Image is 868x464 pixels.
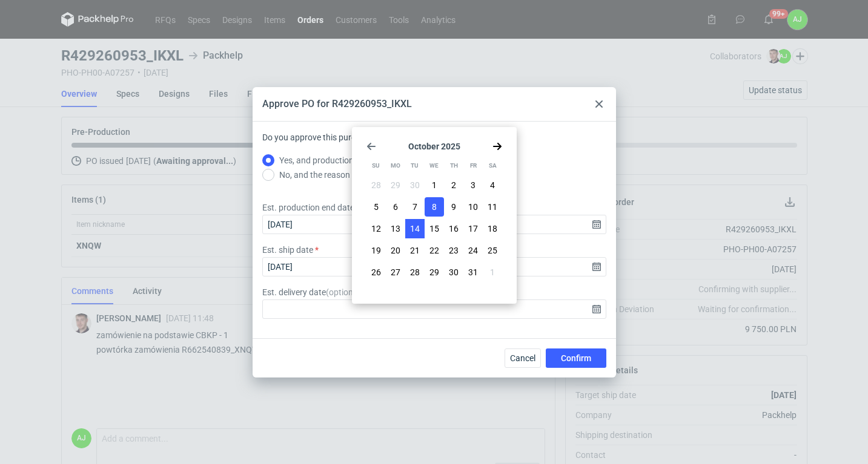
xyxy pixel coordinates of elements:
span: 15 [429,223,439,235]
span: 29 [429,266,439,278]
span: 1 [432,179,437,191]
button: Sun Oct 12 2025 [366,219,386,238]
button: Wed Oct 01 2025 [425,175,444,195]
button: Mon Oct 20 2025 [386,241,405,260]
button: Thu Oct 16 2025 [444,219,463,238]
span: 17 [468,223,478,235]
button: Mon Oct 13 2025 [386,219,405,238]
button: Tue Sep 30 2025 [405,175,425,195]
span: 29 [391,179,400,191]
button: Fri Oct 24 2025 [463,241,483,260]
button: Sat Oct 04 2025 [483,175,502,195]
label: Do you approve this purchase order? [262,131,400,153]
span: 9 [451,201,456,213]
button: Tue Oct 07 2025 [405,197,425,217]
div: Mo [386,156,405,175]
span: 30 [449,266,459,278]
button: Confirm [546,348,606,368]
button: Sat Oct 11 2025 [483,197,502,217]
button: Fri Oct 10 2025 [463,197,483,217]
span: 19 [371,244,381,257]
button: Sat Oct 18 2025 [483,219,502,238]
button: Fri Oct 17 2025 [463,219,483,238]
svg: Go back 1 month [366,142,376,151]
button: Tue Oct 14 2025 [405,219,425,238]
span: 11 [488,201,497,213]
span: 24 [468,244,478,257]
span: Confirm [561,354,591,362]
div: Su [366,156,385,175]
span: 5 [374,201,379,213]
button: Thu Oct 09 2025 [444,197,463,217]
span: 28 [371,179,381,191]
label: Est. delivery date [262,286,363,298]
button: Mon Oct 06 2025 [386,197,405,217]
button: Fri Oct 03 2025 [463,175,483,195]
div: Th [445,156,463,175]
button: Tue Oct 28 2025 [405,263,425,282]
span: 7 [412,201,417,213]
div: Fr [464,156,483,175]
div: Sa [483,156,502,175]
label: Est. ship date [262,244,313,256]
button: Wed Oct 15 2025 [425,219,444,238]
label: Est. production end date [262,201,354,214]
span: 30 [410,179,420,191]
span: 14 [410,223,420,235]
span: 20 [391,244,400,257]
button: Mon Sep 29 2025 [386,175,405,195]
button: Thu Oct 02 2025 [444,175,463,195]
button: Wed Oct 08 2025 [425,197,444,217]
span: 16 [449,223,459,235]
svg: Go forward 1 month [492,142,502,151]
span: 23 [449,244,459,257]
button: Fri Oct 31 2025 [463,263,483,282]
button: Sun Oct 05 2025 [366,197,386,217]
button: Wed Oct 29 2025 [425,263,444,282]
span: 13 [391,223,400,235]
button: Wed Oct 22 2025 [425,241,444,260]
div: We [425,156,443,175]
div: Tu [405,156,424,175]
span: 25 [488,244,497,257]
span: 12 [371,223,381,235]
span: 1 [490,266,495,278]
button: Thu Oct 23 2025 [444,241,463,260]
span: 8 [432,201,437,213]
span: 2 [451,179,456,191]
button: Sat Nov 01 2025 [483,263,502,282]
span: 10 [468,201,478,213]
span: Cancel [510,354,535,362]
span: 26 [371,266,381,278]
span: 27 [391,266,400,278]
span: 31 [468,266,478,278]
button: Sun Sep 28 2025 [366,175,386,195]
span: 22 [429,244,439,257]
span: 28 [410,266,420,278]
section: October 2025 [366,142,502,151]
span: 18 [488,223,497,235]
button: Thu Oct 30 2025 [444,263,463,282]
button: Cancel [505,348,541,368]
div: Approve PO for R429260953_IKXL [262,97,412,111]
button: Mon Oct 27 2025 [386,263,405,282]
span: 4 [490,179,495,191]
button: Sun Oct 26 2025 [366,263,386,282]
span: 21 [410,244,420,257]
button: Tue Oct 21 2025 [405,241,425,260]
button: Sat Oct 25 2025 [483,241,502,260]
span: ( optional ) [326,287,363,297]
button: Sun Oct 19 2025 [366,241,386,260]
span: 3 [471,179,475,191]
span: 6 [393,201,398,213]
